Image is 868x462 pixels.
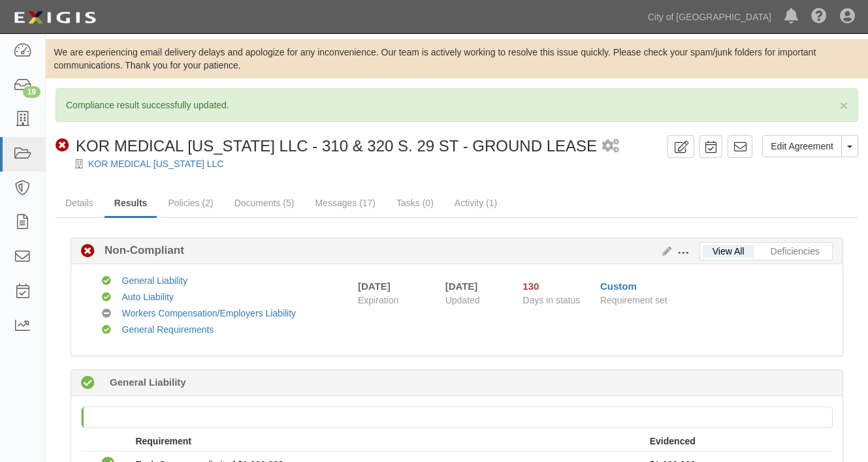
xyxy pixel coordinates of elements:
[600,281,637,292] a: Custom
[600,295,667,305] span: Requirement set
[76,137,597,155] span: KOR MEDICAL [US_STATE] LLC - 310 & 320 S. 29 ST - GROUND LEASE
[23,86,40,98] div: 19
[110,375,186,389] b: General Liability
[650,436,696,446] strong: Evidenced
[522,279,590,293] div: Since 04/11/2025
[641,4,778,30] a: City of [GEOGRAPHIC_DATA]
[602,140,619,153] i: 1 scheduled workflow
[445,190,507,216] a: Activity (1)
[387,190,443,216] a: Tasks (0)
[102,293,111,302] i: Compliant
[703,245,754,258] a: View All
[46,46,868,72] div: We are experiencing email delivery delays and apologize for any inconvenience. Our team is active...
[840,98,848,113] span: ×
[104,190,157,218] a: Results
[811,9,827,25] i: Help Center - Complianz
[135,436,191,446] strong: Requirement
[81,245,95,258] i: Non-Compliant
[445,295,480,305] span: Updated
[95,243,184,258] b: Non-Compliant
[445,279,504,293] div: [DATE]
[122,275,187,286] a: General Liability
[305,190,385,216] a: Messages (17)
[56,190,103,216] a: Details
[158,190,223,216] a: Policies (2)
[56,135,597,157] div: KOR MEDICAL ARIZONA LLC - 310 & 320 S. 29 ST - GROUND LEASE
[122,292,174,302] a: Auto Liability
[88,159,223,169] a: KOR MEDICAL [US_STATE] LLC
[225,190,304,216] a: Documents (5)
[122,308,297,318] a: Workers Compensation/Employers Liability
[102,309,111,318] i: No Coverage
[358,294,436,307] span: Expiration
[761,245,829,258] a: Deficiencies
[81,377,95,390] i: Compliant 20 days (since 07/30/2025)
[840,99,848,112] button: Close
[657,246,671,256] a: Edit Results
[358,279,391,293] div: [DATE]
[102,277,111,286] i: Compliant
[522,295,580,305] span: Days in status
[762,135,842,157] a: Edit Agreement
[66,99,848,112] p: Compliance result successfully updated.
[10,6,100,29] img: logo-5460c22ac91f19d4615b14bd174203de0afe785f0fc80cf4dbbc73dc1793850b.png
[122,324,214,335] a: General Requirements
[102,326,111,335] i: Compliant
[56,139,69,153] i: Non-Compliant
